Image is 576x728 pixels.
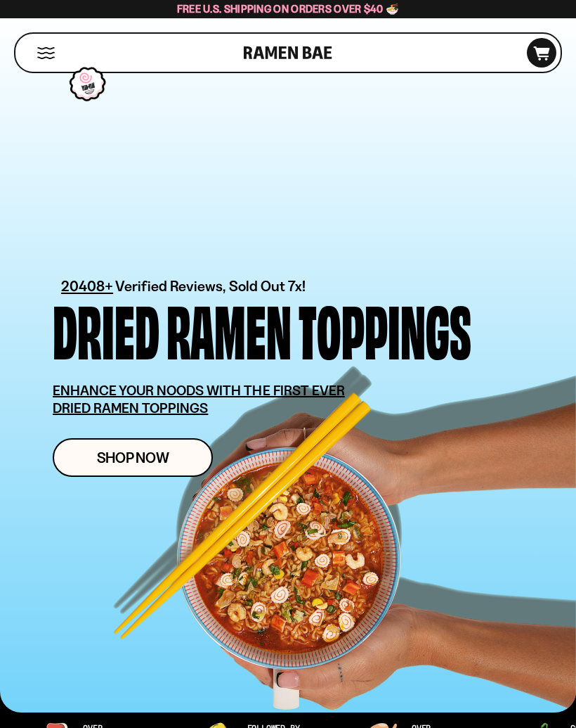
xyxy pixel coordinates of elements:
span: 20408+ [61,275,113,297]
u: ENHANCE YOUR NOODS WITH THE FIRST EVER DRIED RAMEN TOPPINGS [53,382,345,416]
span: Free U.S. Shipping on Orders over $40 🍜 [177,2,400,15]
div: Toppings [299,297,471,361]
div: Ramen [166,297,292,361]
button: Mobile Menu Trigger [37,47,55,59]
span: Shop Now [97,450,169,465]
div: Dried [53,297,159,361]
a: Shop Now [53,438,213,477]
span: Verified Reviews, Sold Out 7x! [115,277,306,295]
